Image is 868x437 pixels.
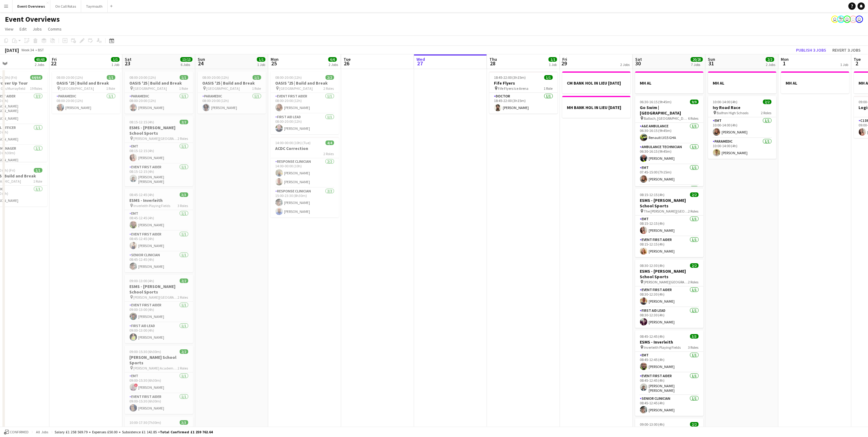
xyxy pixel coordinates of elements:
app-card-role: Response Clinician2/214:00-00:00 (10h)[PERSON_NAME][PERSON_NAME] [271,158,339,188]
span: Balfron High Schools [717,111,749,115]
h3: MH AL [708,80,776,86]
a: Edit [17,25,29,33]
span: 3 Roles [688,345,699,350]
app-card-role: A&E Ambulance1/106:30-16:15 (9h45m)Renault LV15 GHA [635,123,704,144]
span: 1 Role [34,179,42,184]
h3: MH AL [635,80,704,86]
span: Inverleith Playing Fields [644,345,681,350]
span: 2/2 [326,75,334,80]
span: 08:15-12:15 (4h) [130,120,154,124]
span: 06:30-16:15 (9h45m) [640,100,672,104]
div: 1 Job [549,62,557,67]
app-user-avatar: Operations Manager [837,16,845,23]
div: 7 Jobs [691,62,703,67]
div: 08:00-20:00 (12h)1/1OASIS '25 | Build and Break [GEOGRAPHIC_DATA]1 RoleParamedic1/108:00-20:00 (1... [198,71,266,114]
app-card-role: Response Clinician2/215:00-23:30 (8h30m)[PERSON_NAME][PERSON_NAME] [271,188,339,217]
div: MH AL [708,71,776,93]
app-job-card: 18:45-22:00 (3h15m)1/1Fife Flyers Fife Flyers Ice Arena1 RoleDoctor1/118:45-22:00 (3h15m)[PERSON_... [489,71,558,114]
div: Salary £1 258 569.79 + Expenses £50.00 + Subsistence £1 142.85 = [55,430,213,434]
a: Jobs [30,25,44,33]
span: 1 Role [544,86,553,91]
span: 3 Roles [178,203,188,208]
app-card-role: Paramedic1/110:00-14:00 (4h)[PERSON_NAME] [708,138,776,159]
span: 14:00-00:00 (10h) (Tue) [276,140,311,145]
span: 2 Roles [178,366,188,370]
app-card-role: EMT1/107:45-15:00 (7h15m)[PERSON_NAME] [635,164,704,185]
span: 1/1 [111,57,120,62]
div: BST [38,48,44,52]
span: 2/2 [180,120,188,124]
h3: ESMS - [PERSON_NAME] School Sports [125,284,193,295]
span: 08:45-12:45 (4h) [640,334,665,339]
button: On Call Rotas [50,0,81,12]
span: [GEOGRAPHIC_DATA] [61,86,94,91]
app-card-role: Event First Aider1/109:00-15:30 (6h30m)[PERSON_NAME] [125,393,193,414]
h3: [PERSON_NAME] School Sports [125,355,193,366]
div: 2 Jobs [329,62,338,67]
div: CM BANK HOL IN LIEU [DATE] [562,71,631,93]
span: 2/2 [180,279,188,283]
span: 64/64 [30,75,42,80]
app-job-card: 08:00-20:00 (12h)2/2OASIS '25 | Build and Break [GEOGRAPHIC_DATA]2 RolesEvent First Aider1/108:00... [271,71,339,134]
app-card-role: Doctor1/118:45-22:00 (3h15m)[PERSON_NAME] [489,93,558,114]
span: 13/13 [180,57,193,62]
h3: ACDC Correction [271,146,339,151]
app-job-card: 08:15-12:15 (4h)2/2ESMS - [PERSON_NAME] School Sports [PERSON_NAME][GEOGRAPHIC_DATA]2 RolesEMT1/1... [125,116,193,186]
app-job-card: 09:00-13:00 (4h)2/2ESMS - [PERSON_NAME] School Sports [PERSON_NAME][GEOGRAPHIC_DATA]2 RolesEvent ... [125,275,193,343]
span: [GEOGRAPHIC_DATA] [134,86,167,91]
button: Revert 3 jobs [830,46,863,54]
span: 22 [51,60,57,67]
span: 2 Roles [324,86,334,91]
button: Publish 3 jobs [794,46,829,54]
span: 2/2 [690,192,699,197]
div: 08:00-20:00 (12h)1/1OASIS '25 | Build and Break [GEOGRAPHIC_DATA]1 RoleParamedic1/108:00-20:00 (1... [125,71,193,114]
h3: ESMS - [PERSON_NAME] School Sports [125,125,193,136]
h3: Ivy Road Race [708,105,776,110]
span: Thu [489,56,497,62]
app-card-role: Paramedic1/108:00-20:00 (12h)[PERSON_NAME] [52,93,120,114]
span: 1/1 [544,75,553,80]
span: Sun [708,56,715,62]
h3: OASIS '25 | Build and Break [125,80,193,86]
div: MH AL [781,71,849,93]
app-job-card: 08:45-12:45 (4h)3/3ESMS - Inverleith Inverleith Playing Fields3 RolesEMT1/108:45-12:45 (4h)[PERSO... [635,330,704,416]
span: 19 Roles [30,86,42,91]
app-card-role: EMT1/108:45-12:45 (4h)[PERSON_NAME] [125,210,193,231]
app-user-avatar: Operations Team [856,16,863,23]
span: Sun [198,56,205,62]
span: 1 Role [106,86,115,91]
h3: OASIS '25 | Build and Break [271,80,339,86]
div: 1 Job [257,62,265,67]
span: 6 Roles [688,116,699,121]
span: 2 Roles [178,136,188,141]
div: 6 Jobs [181,62,192,67]
div: 08:15-12:15 (4h)2/2ESMS - [PERSON_NAME] School Sports The [PERSON_NAME][GEOGRAPHIC_DATA]2 RolesEM... [635,189,704,257]
span: Sat [125,56,131,62]
span: 30 [634,60,642,67]
span: Balloch, [GEOGRAPHIC_DATA] [644,116,688,121]
span: 08:00-20:00 (12h) [57,75,83,80]
span: 1 Role [252,86,261,91]
div: 08:00-20:00 (12h)1/1OASIS '25 | Build and Break [GEOGRAPHIC_DATA]1 RoleParamedic1/108:00-20:00 (1... [52,71,120,114]
span: 2 Roles [324,151,334,156]
span: Total Confirmed £1 259 762.64 [160,430,213,434]
span: 24 [197,60,205,67]
span: 1 [780,60,789,67]
span: 08:00-20:00 (12h) [203,75,229,80]
app-job-card: MH BANK HOL IN LIEU [DATE] [562,96,631,118]
app-card-role: EMT1/110:00-14:00 (4h)[PERSON_NAME] [708,117,776,138]
app-card-role: Event First Aider1/108:30-12:30 (4h)[PERSON_NAME] [635,286,704,307]
span: 1/1 [549,57,557,62]
app-card-role: Event First Aider1/108:45-12:45 (4h)[PERSON_NAME] [PERSON_NAME] [635,373,704,395]
a: Comms [45,25,64,33]
span: 08:00-20:00 (12h) [130,75,156,80]
span: The [PERSON_NAME][GEOGRAPHIC_DATA] [644,209,688,213]
h3: CM BANK HOL IN LIEU [DATE] [562,80,631,86]
h1: Event Overviews [5,15,60,24]
span: Wed [416,56,425,62]
span: 2 Roles [761,111,772,115]
span: Fife Flyers Ice Arena [498,86,529,91]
